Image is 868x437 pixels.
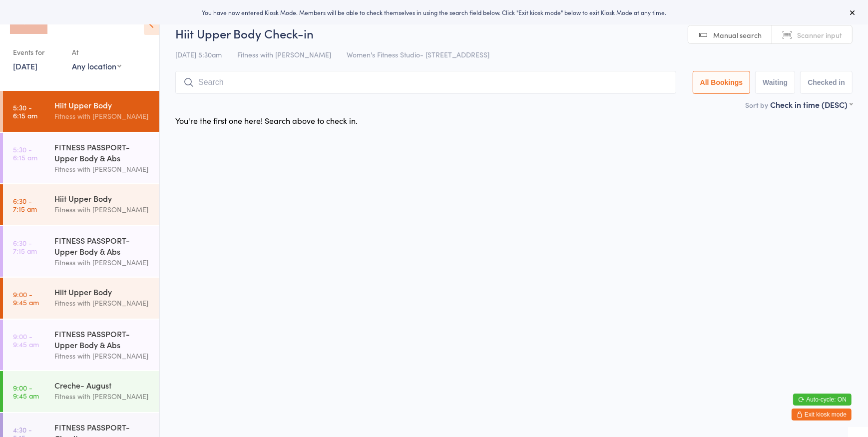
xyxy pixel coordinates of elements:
[13,290,39,306] time: 9:00 - 9:45 am
[175,115,358,126] div: You're the first one here! Search above to check in.
[755,71,795,94] button: Waiting
[693,71,751,94] button: All Bookings
[770,99,853,110] div: Check in time (DESC)
[745,100,768,110] label: Sort by
[793,394,852,406] button: Auto-cycle: ON
[54,141,151,163] div: FITNESS PASSPORT- Upper Body & Abs
[54,204,151,215] div: Fitness with [PERSON_NAME]
[54,99,151,110] div: Hiit Upper Body
[13,103,37,119] time: 5:30 - 6:15 am
[3,226,159,277] a: 6:30 -7:15 amFITNESS PASSPORT- Upper Body & AbsFitness with [PERSON_NAME]
[713,30,762,40] span: Manual search
[347,49,489,59] span: Women's Fitness Studio- [STREET_ADDRESS]
[3,320,159,370] a: 9:00 -9:45 amFITNESS PASSPORT- Upper Body & AbsFitness with [PERSON_NAME]
[3,371,159,412] a: 9:00 -9:45 amCreche- AugustFitness with [PERSON_NAME]
[54,235,151,257] div: FITNESS PASSPORT- Upper Body & Abs
[54,328,151,350] div: FITNESS PASSPORT- Upper Body & Abs
[16,8,852,16] div: You have now entered Kiosk Mode. Members will be able to check themselves in using the search fie...
[3,278,159,319] a: 9:00 -9:45 amHiit Upper BodyFitness with [PERSON_NAME]
[54,350,151,362] div: Fitness with [PERSON_NAME]
[13,145,37,161] time: 5:30 - 6:15 am
[13,44,62,60] div: Events for
[797,30,842,40] span: Scanner input
[13,197,37,213] time: 6:30 - 7:15 am
[54,193,151,204] div: Hiit Upper Body
[175,25,853,41] h2: Hiit Upper Body Check-in
[792,409,852,421] button: Exit kiosk mode
[54,297,151,309] div: Fitness with [PERSON_NAME]
[54,380,151,391] div: Creche- August
[13,239,37,255] time: 6:30 - 7:15 am
[3,133,159,183] a: 5:30 -6:15 amFITNESS PASSPORT- Upper Body & AbsFitness with [PERSON_NAME]
[54,163,151,175] div: Fitness with [PERSON_NAME]
[237,49,331,59] span: Fitness with [PERSON_NAME]
[800,71,853,94] button: Checked in
[54,286,151,297] div: Hiit Upper Body
[72,60,121,71] div: Any location
[54,257,151,268] div: Fitness with [PERSON_NAME]
[13,332,39,348] time: 9:00 - 9:45 am
[175,49,222,59] span: [DATE] 5:30am
[3,184,159,225] a: 6:30 -7:15 amHiit Upper BodyFitness with [PERSON_NAME]
[72,44,121,60] div: At
[13,60,37,71] a: [DATE]
[54,110,151,122] div: Fitness with [PERSON_NAME]
[13,384,39,400] time: 9:00 - 9:45 am
[175,71,676,94] input: Search
[3,91,159,132] a: 5:30 -6:15 amHiit Upper BodyFitness with [PERSON_NAME]
[54,391,151,402] div: Fitness with [PERSON_NAME]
